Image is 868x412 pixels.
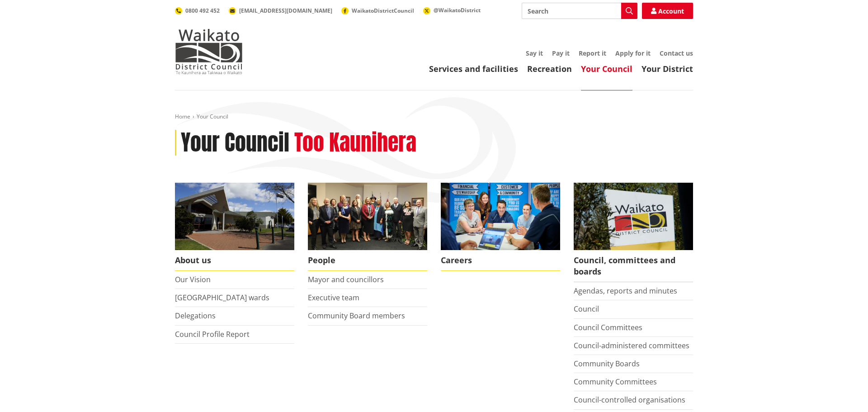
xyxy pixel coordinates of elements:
span: Your Council [197,113,228,120]
a: Home [175,113,190,120]
a: Mayor and councillors [308,275,384,284]
a: Contact us [660,49,693,57]
span: People [308,250,427,271]
a: Council-administered committees [574,341,689,350]
span: WaikatoDistrictCouncil [352,7,414,14]
img: Waikato District Council - Te Kaunihera aa Takiwaa o Waikato [175,29,243,74]
a: Delegations [175,311,216,321]
a: Community Boards [574,359,640,369]
a: Council [574,304,599,314]
a: Executive team [308,293,359,303]
a: Waikato-District-Council-sign Council, committees and boards [574,183,693,282]
a: Account [642,3,693,19]
a: @WaikatoDistrict [423,6,481,14]
a: Council Committees [574,322,642,332]
input: Search input [522,3,637,19]
a: Council Profile Report [175,329,250,339]
h2: Too Kaunihera [294,130,416,156]
a: Report it [579,49,606,57]
a: 2022 Council People [308,183,427,271]
a: Apply for it [615,49,651,57]
a: Services and facilities [429,63,518,74]
h1: Your Council [181,130,289,156]
img: 2022 Council [308,183,427,250]
a: WaikatoDistrictCouncil [341,7,414,14]
nav: breadcrumb [175,113,693,121]
span: 0800 492 452 [185,7,220,14]
img: WDC Building 0015 [175,183,294,250]
a: WDC Building 0015 About us [175,183,294,271]
img: Office staff in meeting - Career page [441,183,560,250]
a: Community Committees [574,377,657,387]
a: Your District [642,63,693,74]
a: [GEOGRAPHIC_DATA] wards [175,293,269,303]
span: @WaikatoDistrict [434,6,481,14]
img: Waikato-District-Council-sign [574,183,693,250]
a: Say it [526,49,543,57]
a: 0800 492 452 [175,7,220,14]
a: Your Council [581,63,632,74]
a: Careers [441,183,560,271]
a: Agendas, reports and minutes [574,286,677,296]
a: Council-controlled organisations [574,395,685,405]
a: Our Vision [175,275,211,284]
a: Pay it [552,49,570,57]
a: Community Board members [308,311,405,321]
a: [EMAIL_ADDRESS][DOMAIN_NAME] [229,7,332,14]
span: Council, committees and boards [574,250,693,282]
span: Careers [441,250,560,271]
span: About us [175,250,294,271]
span: [EMAIL_ADDRESS][DOMAIN_NAME] [239,7,332,14]
a: Recreation [527,63,572,74]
